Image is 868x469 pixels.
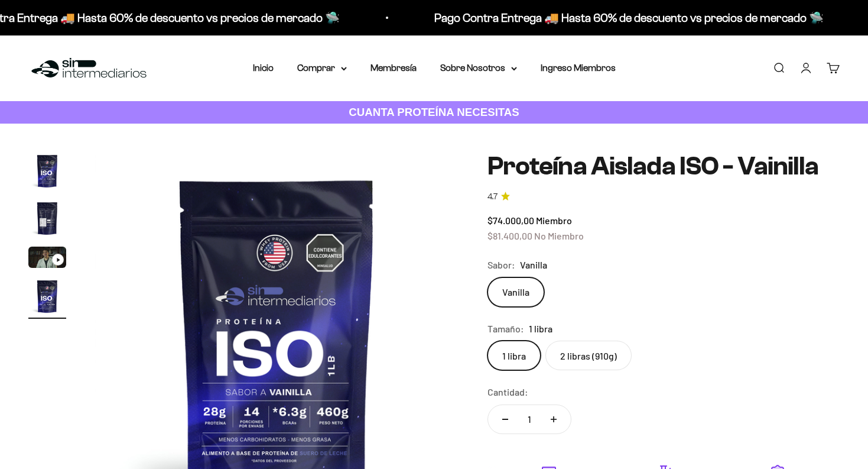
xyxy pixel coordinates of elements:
button: Ir al artículo 3 [28,247,66,271]
h1: Proteína Aislada ISO - Vainilla [487,152,840,180]
button: Ir al artículo 2 [28,199,66,241]
a: 4.74.7 de 5.0 estrellas [487,190,840,203]
button: Ir al artículo 4 [28,277,66,319]
img: Proteína Aislada ISO - Vainilla [28,277,66,315]
span: $74.000,00 [487,215,534,226]
span: 4.7 [487,190,498,203]
a: Inicio [253,63,274,73]
button: Ir al artículo 1 [28,152,66,193]
span: Miembro [536,215,572,226]
legend: Sabor: [487,257,515,273]
span: No Miembro [534,230,584,241]
summary: Comprar [297,60,347,76]
legend: Tamaño: [487,321,524,337]
a: Membresía [370,63,417,73]
button: Reducir cantidad [488,405,522,434]
img: Proteína Aislada ISO - Vainilla [28,152,66,190]
summary: Sobre Nosotros [440,60,517,76]
span: $81.400,00 [487,230,532,241]
span: 1 libra [529,321,552,337]
button: Aumentar cantidad [537,405,571,434]
span: Vanilla [520,257,547,273]
img: Proteína Aislada ISO - Vainilla [28,199,66,237]
p: Pago Contra Entrega 🚚 Hasta 60% de descuento vs precios de mercado 🛸 [434,8,824,27]
label: Cantidad: [487,384,528,400]
a: Ingreso Miembros [541,63,616,73]
strong: CUANTA PROTEÍNA NECESITAS [349,106,519,118]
